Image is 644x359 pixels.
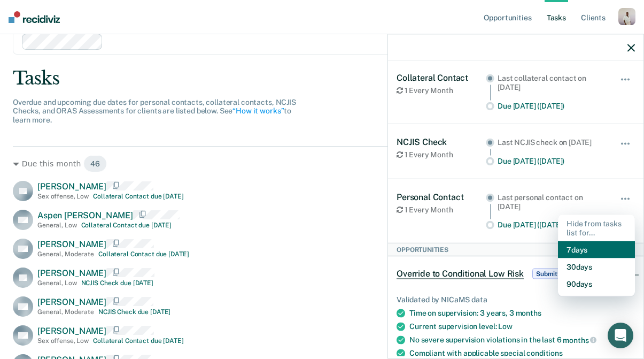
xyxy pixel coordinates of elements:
span: Low [498,322,513,330]
div: General , Low [37,279,77,287]
span: conditions [526,349,563,357]
div: Compliant with applicable special [409,349,635,358]
button: 90 days [558,276,635,293]
span: months [516,308,541,317]
div: Time on supervision: 3 years, 3 [409,308,635,317]
div: Collateral Contact [397,73,486,83]
div: Override to Conditional Low RiskSubmitted [388,257,643,291]
div: 1 Every Month [397,86,486,95]
div: Collateral Contact due [DATE] [93,337,184,345]
span: [PERSON_NAME] [37,239,106,249]
div: Collateral Contact due [DATE] [81,221,172,229]
div: NCJIS Check due [DATE] [81,279,153,287]
div: No severe supervision violations in the last 6 [409,335,635,345]
div: Current supervision level: [409,322,635,331]
div: Last personal contact on [DATE] [498,193,605,211]
span: 46 [83,155,107,172]
span: Submitted [532,269,571,279]
button: 30 days [558,258,635,276]
span: [PERSON_NAME] [37,268,106,278]
span: Aspen [PERSON_NAME] [37,210,133,220]
div: Open Intercom Messenger [608,323,633,348]
div: Collateral Contact due [DATE] [93,193,184,200]
div: General , Moderate [37,250,94,258]
button: 7 days [558,241,635,258]
span: Override to Conditional Low Risk [397,269,524,279]
div: General , Low [37,221,77,229]
div: Collateral Contact due [DATE] [98,250,189,258]
div: Due [DATE] ([DATE]) [498,101,605,110]
div: Hide from tasks list for... [558,215,635,241]
img: Recidiviz [9,11,60,23]
div: Tasks [13,67,631,89]
div: General , Moderate [37,308,94,316]
span: [PERSON_NAME] [37,326,106,336]
span: months [563,335,596,344]
div: Sex offense , Low [37,193,89,200]
div: NCJIS Check due [DATE] [98,308,170,316]
span: [PERSON_NAME] [37,181,106,192]
div: 1 Every Month [397,150,486,159]
div: Last collateral contact on [DATE] [498,74,605,92]
div: Validated by NICaMS data [397,295,635,304]
div: NCJIS Check [397,136,486,147]
div: Personal Contact [397,192,486,202]
span: [PERSON_NAME] [37,297,106,307]
a: “How it works” [232,106,284,115]
div: Sex offense , Low [37,337,89,345]
div: Due [DATE] ([DATE]) [498,156,605,165]
div: Opportunities [388,243,643,256]
span: Overdue and upcoming due dates for personal contacts, collateral contacts, NCJIS Checks, and ORAS... [13,98,296,125]
div: Due this month [13,155,593,172]
div: Last NCJIS check on [DATE] [498,138,605,147]
div: Due [DATE] ([DATE]) [498,220,605,230]
div: 1 Every Month [397,205,486,215]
